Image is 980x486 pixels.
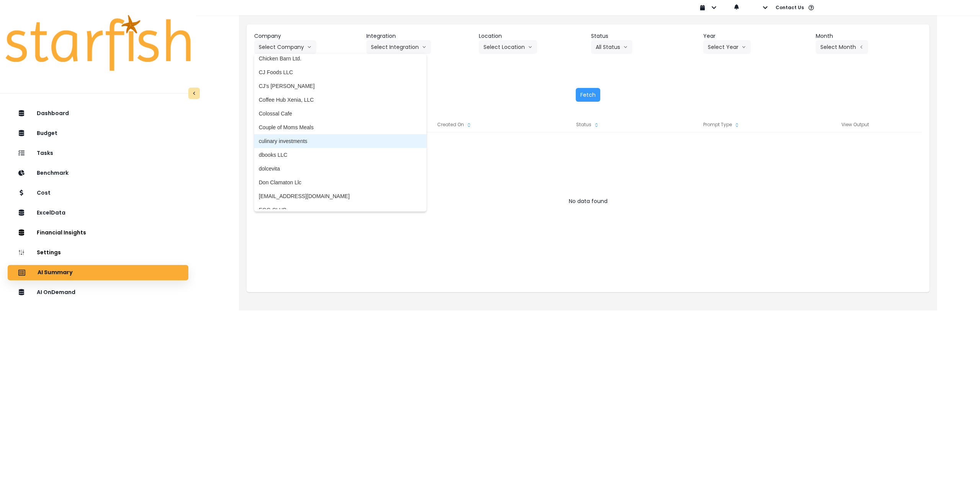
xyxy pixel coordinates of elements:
div: Prompt Type [655,117,788,132]
span: Couple of Moms Meals [259,124,422,131]
button: Budget [8,126,188,141]
span: EGG CLUB [259,206,422,214]
header: Year [703,32,809,40]
button: Select Yeararrow down line [703,40,751,54]
span: Colossal Cafe [259,110,422,117]
p: Tasks [37,150,53,156]
span: dolcevita [259,165,422,172]
svg: arrow left line [859,43,864,51]
span: [EMAIL_ADDRESS][DOMAIN_NAME] [259,192,422,200]
ul: Select Companyarrow down line [254,54,426,211]
button: Settings [8,245,188,260]
span: Coffee Hub Xenia, LLC [259,96,422,104]
button: Select Montharrow left line [816,40,868,54]
button: Dashboard [8,106,188,121]
header: Integration [366,32,472,40]
button: Fetch [576,88,600,102]
header: Location [479,32,585,40]
p: Budget [37,130,57,137]
svg: sort [593,122,599,128]
svg: arrow down line [528,43,532,51]
button: ExcelData [8,205,188,221]
button: AI Summary [8,265,188,280]
button: Tasks [8,146,188,161]
span: culinary investments [259,137,422,145]
span: CJ Foods LLC [259,68,422,76]
div: Status [521,117,655,132]
p: AI Summary [38,269,73,276]
header: Month [816,32,922,40]
button: Select Locationarrow down line [479,40,537,54]
button: Select Companyarrow down line [254,40,316,54]
header: Status [591,32,697,40]
span: Chicken Barn Ltd. [259,55,422,62]
svg: arrow down line [307,43,312,51]
header: Company [254,32,360,40]
button: Select Integrationarrow down line [366,40,431,54]
svg: arrow down line [623,43,628,51]
p: Cost [37,190,51,196]
p: AI OnDemand [37,289,75,296]
div: No data found [254,193,922,209]
span: dbooks LLC [259,151,422,159]
button: All Statusarrow down line [591,40,632,54]
svg: sort [466,122,472,128]
svg: arrow down line [422,43,426,51]
p: Benchmark [37,170,69,176]
p: Dashboard [37,110,69,117]
span: Don Clamaton Llc [259,179,422,186]
p: ExcelData [37,210,65,216]
button: Financial Insights [8,225,188,241]
div: Created On [388,117,521,132]
div: View Output [788,117,922,132]
span: CJ's [PERSON_NAME] [259,82,422,90]
button: Cost [8,185,188,201]
svg: sort [734,122,740,128]
svg: arrow down line [742,43,746,51]
button: Benchmark [8,166,188,181]
button: AI OnDemand [8,285,188,300]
